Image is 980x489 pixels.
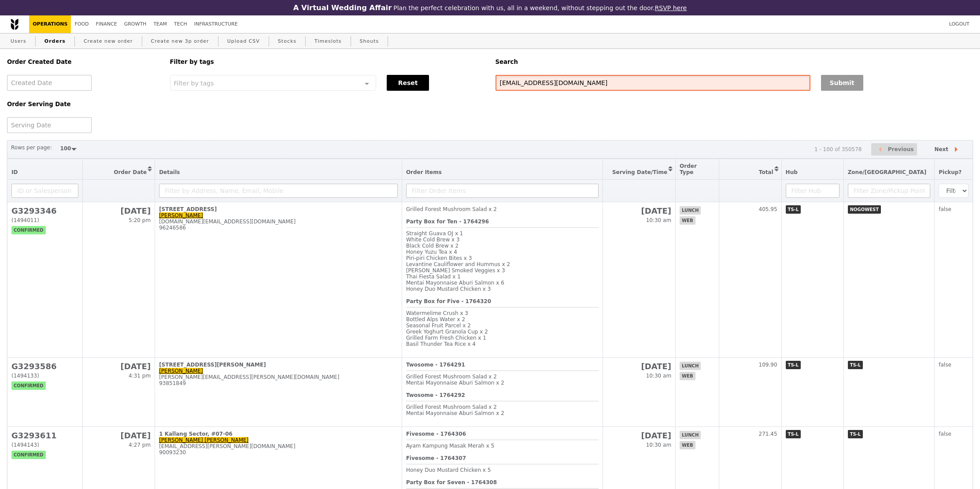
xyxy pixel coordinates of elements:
div: (1494011) [11,217,78,223]
div: Plan the perfect celebration with us, all in a weekend, without stepping out the door. [237,4,744,12]
h3: A Virtual Wedding Affair [293,4,392,12]
a: Timeslots [311,33,345,49]
input: Filter Order Items [406,184,599,198]
span: web [680,216,695,225]
a: Stocks [274,33,300,49]
h2: G3293586 [11,362,78,371]
span: Honey Yuzu Tea x 4 [406,249,457,255]
span: Grilled Forest Mushroom Salad x 2 [406,374,497,380]
span: Details [159,169,180,175]
span: Basil Thunder Tea Rice x 4 [406,341,476,347]
span: Mentai Mayonnaise Aburi Salmon x 6 [406,280,504,286]
span: 10:30 am [646,442,671,448]
a: Infrastructure [191,15,241,33]
div: 96246586 [159,225,398,231]
b: Twosome - 1764292 [406,392,465,398]
b: Fivesome - 1764307 [406,455,466,461]
span: 10:30 am [646,373,671,379]
div: 1 - 100 of 350578 [814,146,862,152]
input: Filter Hub [786,184,839,198]
div: [PERSON_NAME][EMAIL_ADDRESS][PERSON_NAME][DOMAIN_NAME] [159,374,398,380]
span: Hub [786,169,798,175]
span: 5:20 pm [129,217,151,223]
span: Watermelime Crush x 3 [406,310,468,316]
span: Grilled Farm Fresh Chicken x 1 [406,335,486,341]
button: Reset [387,75,429,91]
span: ID [11,169,18,175]
span: false [939,362,951,368]
a: [PERSON_NAME] [159,368,203,374]
h5: Order Serving Date [7,101,159,107]
img: Grain logo [11,19,18,30]
span: TS-L [848,361,863,369]
div: Grilled Forest Mushroom Salad x 2 [406,206,599,212]
input: ID or Salesperson name [11,184,78,198]
h2: [DATE] [87,431,151,440]
span: Grilled Forest Mushroom Salad x 2 [406,404,497,410]
h2: [DATE] [607,362,672,371]
span: Mentai Mayonnaise Aburi Salmon x 2 [406,380,504,386]
span: web [680,372,695,380]
span: lunch [680,431,701,439]
span: TS-L [786,430,801,438]
a: Finance [92,15,121,33]
span: false [939,431,951,437]
h2: G3293611 [11,431,78,440]
span: Piri‑piri Chicken Bites x 3 [406,255,472,261]
input: Filter Zone/Pickup Point [848,184,931,198]
button: Previous [871,143,917,156]
h2: [DATE] [87,206,151,215]
a: [PERSON_NAME] [159,212,203,219]
span: confirmed [11,382,46,390]
span: 109.90 [759,362,777,368]
a: Shouts [356,33,383,49]
a: [PERSON_NAME] [PERSON_NAME] [159,437,248,443]
input: Search any field [496,75,810,91]
span: 10:30 am [646,217,671,223]
span: TS-L [786,205,801,214]
h5: Order Created Date [7,59,159,65]
input: Created Date [7,75,92,91]
span: Mentai Mayonnaise Aburi Salmon x 2 [406,410,504,416]
a: Food [71,15,92,33]
span: lunch [680,362,701,370]
a: Create new order [80,33,137,49]
span: Filter by tags [174,79,214,87]
input: Filter by Address, Name, Email, Mobile [159,184,398,198]
button: Submit [821,75,863,91]
span: Seasonal Fruit Parcel x 2 [406,322,471,329]
span: Levantine Cauliflower and Hummus x 2 [406,261,510,267]
button: Next [927,143,969,156]
span: [PERSON_NAME] Smoked Veggies x 3 [406,267,505,274]
span: Order Items [406,169,442,175]
span: Honey Duo Mustard Chicken x 3 [406,286,491,292]
span: White Cold Brew x 3 [406,237,460,243]
h5: Filter by tags [170,59,485,65]
div: 90093230 [159,449,398,456]
span: 405.95 [759,206,777,212]
span: Thai Fiesta Salad x 1 [406,274,461,280]
h2: [DATE] [87,362,151,371]
span: 271.45 [759,431,777,437]
span: NOGOWEST [848,205,881,214]
span: Order Type [680,163,697,175]
span: confirmed [11,226,46,234]
span: lunch [680,206,701,215]
a: Operations [29,15,71,33]
span: TS-L [786,361,801,369]
b: Party Box for Five - 1764320 [406,298,491,304]
span: Greek Yoghurt Granola Cup x 2 [406,329,488,335]
div: [STREET_ADDRESS][PERSON_NAME] [159,362,398,368]
div: 93851849 [159,380,398,386]
span: Honey Duo Mustard Chicken x 5 [406,467,491,473]
div: (1494143) [11,442,78,448]
a: RSVP here [655,4,687,11]
span: false [939,206,951,212]
span: Pickup? [939,169,962,175]
label: Rows per page: [11,143,52,152]
span: Ayam Kampung Masak Merah x 5 [406,443,494,449]
b: Party Box for Ten - 1764296 [406,219,489,225]
input: Serving Date [7,117,92,133]
span: Straight Guava OJ x 1 [406,230,463,237]
h5: Search [496,59,973,65]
